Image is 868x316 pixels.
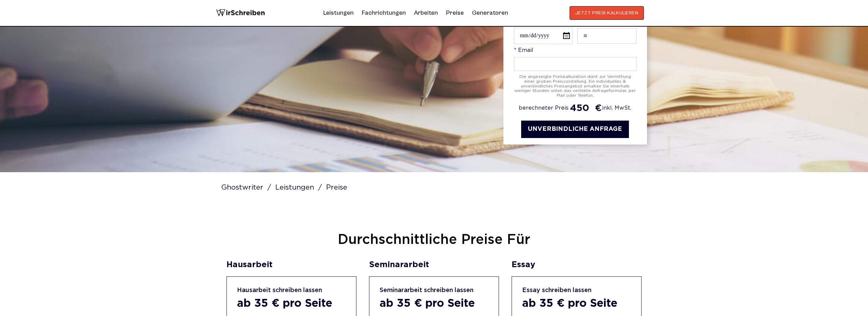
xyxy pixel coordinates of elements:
[226,260,357,270] div: Hausarbeit
[595,103,602,114] span: €
[446,9,464,16] a: Preise
[380,287,489,294] div: Seminararbeit schreiben lassen
[522,287,631,294] div: Essay schreiben lassen
[521,121,629,138] button: UNVERBINDLICHE ANFRAGE
[472,8,508,18] a: Generatoren
[514,28,573,44] input: Abgabetermin
[414,8,438,18] a: Arbeiten
[514,57,636,71] input: * Email
[221,232,647,248] h2: Durchschnittliche Preise für
[216,6,265,20] img: logo wirschreiben
[323,8,354,18] a: Leistungen
[380,298,489,310] div: ab 35 € pro Seite
[514,18,573,44] label: Abgabetermin
[514,47,636,71] label: * Email
[237,287,346,294] div: Hausarbeit schreiben lassen
[512,260,642,270] div: Essay
[221,184,274,191] a: Ghostwriter
[369,260,499,270] div: Seminararbeit
[362,8,406,18] a: Fachrichtungen
[570,6,644,20] button: JETZT PREIS KALKULIEREN
[602,105,631,111] span: inkl. MwSt.
[519,105,569,111] span: berechneter Preis
[570,103,589,114] span: 450
[514,74,636,98] div: Die angezeigte Preiskalkulation dient zur Vermittlung einer groben Preisvorstellung. Ein individu...
[237,298,346,310] div: ab 35 € pro Seite
[275,184,324,191] a: Leistungen
[528,126,622,132] span: UNVERBINDLICHE ANFRAGE
[326,184,350,191] span: Preise
[522,298,631,310] div: ab 35 € pro Seite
